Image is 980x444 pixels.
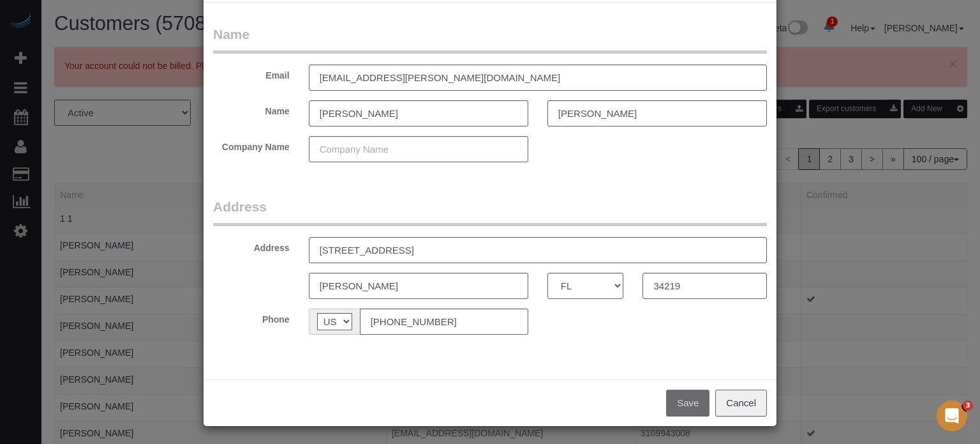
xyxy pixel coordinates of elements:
[204,136,299,153] label: Company Name
[360,309,528,335] input: Phone
[309,136,528,162] input: Company Name
[204,237,299,254] label: Address
[309,273,528,299] input: City
[547,100,767,126] input: Last Name
[213,25,767,54] legend: Name
[642,273,767,299] input: Zip Code
[204,65,299,82] label: Email
[204,100,299,118] label: Name
[309,100,528,126] input: First Name
[213,197,767,226] legend: Address
[204,309,299,326] label: Phone
[963,401,973,411] span: 3
[715,390,767,417] button: Cancel
[937,401,967,431] iframe: Intercom live chat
